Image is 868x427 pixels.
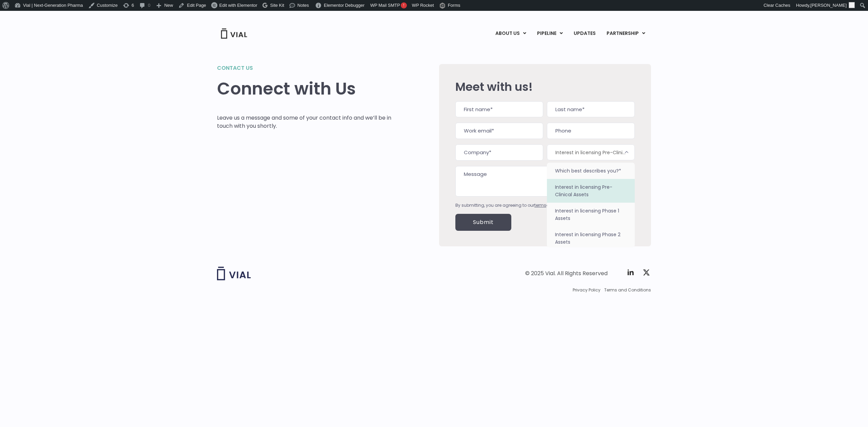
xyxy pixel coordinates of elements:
[217,64,392,72] h2: Contact us
[547,163,635,179] li: Which best describes you?*
[219,3,257,8] span: Edit with Elementor
[547,144,635,160] span: Interest in licensing Pre-Clinical Assets
[568,28,601,39] a: UPDATES
[547,179,635,203] li: Interest in licensing Pre-Clinical Assets
[604,287,651,293] a: Terms and Conditions
[547,101,635,118] input: Last name*
[455,144,543,161] input: Company*
[217,79,392,99] h1: Connect with Us
[534,202,546,208] a: terms
[401,2,407,8] span: !
[547,226,635,250] li: Interest in licensing Phase 2 Assets
[270,3,284,8] span: Site Kit
[547,203,635,226] li: Interest in licensing Phase 1 Assets
[573,287,600,293] a: Privacy Policy
[217,267,251,280] img: Vial logo wih "Vial" spelled out
[810,3,847,8] span: [PERSON_NAME]
[601,28,651,39] a: PARTNERSHIPMenu Toggle
[455,202,635,208] div: By submitting, you are agreeing to our and
[547,123,635,139] input: Phone
[455,214,511,231] input: Submit
[490,28,531,39] a: ABOUT USMenu Toggle
[525,270,608,277] div: © 2025 Vial. All Rights Reserved
[532,28,568,39] a: PIPELINEMenu Toggle
[455,101,543,118] input: First name*
[455,80,635,93] h2: Meet with us!
[455,123,543,139] input: Work email*
[217,114,392,130] p: Leave us a message and some of your contact info and we’ll be in touch with you shortly.
[220,28,248,39] img: Vial Logo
